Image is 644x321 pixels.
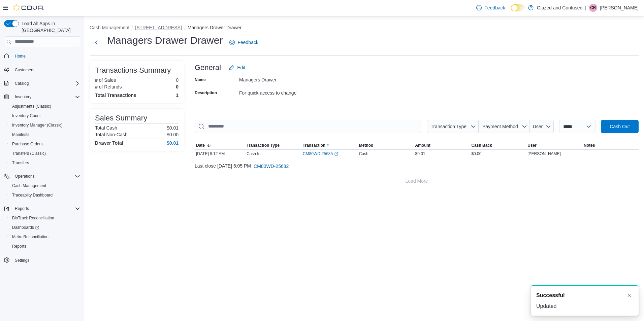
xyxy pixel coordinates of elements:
button: Inventory [12,93,34,101]
button: Reports [1,204,83,213]
span: Dashboards [9,223,80,231]
a: Home [12,52,28,60]
span: Operations [12,172,80,180]
h3: Transactions Summary [95,66,171,74]
span: Transfers (Classic) [12,151,46,156]
span: Transaction Type [430,124,466,129]
h4: Drawer Total [95,140,123,146]
div: Updated [536,302,633,310]
button: Date [195,141,245,149]
a: Transfers (Classic) [9,149,49,157]
span: User [533,124,543,129]
h4: Total Transactions [95,93,136,98]
button: Operations [12,172,37,180]
p: | [585,4,586,12]
span: Metrc Reconciliation [9,233,80,241]
div: Managers Drawer [239,74,329,82]
a: CM80WD-25685External link [303,151,338,156]
button: Adjustments (Classic) [7,102,83,111]
a: Transfers [9,159,32,167]
a: Reports [9,242,29,250]
button: Managers Drawer Drawer [188,25,241,30]
span: Purchase Orders [9,140,80,148]
a: Manifests [9,131,32,139]
span: Settings [15,258,29,263]
a: Dashboards [7,223,83,232]
a: BioTrack Reconciliation [9,214,57,222]
span: Edit [237,64,245,71]
span: Transfers [9,159,80,167]
button: [STREET_ADDRESS] [135,25,182,30]
a: Purchase Orders [9,140,45,148]
button: Transaction Type [427,120,479,133]
button: Edit [226,61,248,74]
button: Notes [582,141,639,149]
span: Traceabilty Dashboard [12,192,53,198]
span: Load All Apps in [GEOGRAPHIC_DATA] [19,20,80,34]
button: Method [358,141,414,149]
span: Metrc Reconciliation [12,234,49,240]
button: Transaction # [301,141,358,149]
button: User [526,141,582,149]
img: Cova [13,4,44,11]
span: Inventory Manager (Classic) [9,121,80,129]
button: Metrc Reconciliation [7,232,83,242]
span: Inventory Manager (Classic) [12,122,63,128]
h6: # of Refunds [95,84,122,90]
span: Settings [12,256,80,264]
a: Feedback [474,1,508,14]
button: Reports [12,205,32,213]
p: 0 [176,84,179,90]
h4: 1 [176,93,179,98]
button: Next [90,36,103,49]
h4: $0.01 [167,140,179,146]
button: BioTrack Reconciliation [7,213,83,223]
button: Amount [414,141,470,149]
button: Inventory Count [7,111,83,120]
div: Cody Rosenthal [589,4,597,12]
h1: Managers Drawer Drawer [107,34,223,47]
span: Customers [12,66,80,74]
button: Operations [1,172,83,181]
button: Dismiss toast [625,291,633,299]
span: BioTrack Reconciliation [12,215,54,221]
button: Cash Management [7,181,83,190]
span: Traceabilty Dashboard [9,191,80,199]
button: Settings [1,255,83,265]
span: Inventory [12,93,80,101]
span: Cash [359,151,368,156]
p: 0 [176,77,179,83]
span: Notes [584,143,595,148]
span: Method [359,143,374,148]
span: Transfers [12,160,29,166]
span: Cash Back [471,143,492,148]
button: Catalog [1,79,83,88]
a: Metrc Reconciliation [9,233,51,241]
span: Payment Method [482,124,518,129]
span: Adjustments (Classic) [9,102,80,110]
button: Load More [195,174,639,188]
a: Inventory Manager (Classic) [9,121,65,129]
button: Inventory Manager (Classic) [7,120,83,130]
span: Reports [9,242,80,250]
span: Transaction # [303,143,329,148]
nav: Complex example [4,48,80,283]
button: Transfers (Classic) [7,149,83,158]
span: Reports [12,244,26,249]
button: Payment Method [479,120,530,133]
button: Reports [7,242,83,251]
button: Purchase Orders [7,139,83,149]
span: Feedback [237,39,258,46]
span: CM80WD-25682 [254,163,289,170]
input: This is a search bar. As you type, the results lower in the page will automatically filter. [195,120,421,133]
h6: Total Cash [95,125,117,131]
div: [DATE] 8:12 AM [195,150,245,158]
span: Operations [15,174,35,179]
span: Inventory Count [12,113,41,118]
span: Cash Management [9,182,80,190]
button: Transaction Type [245,141,301,149]
p: Glazed and Confused [537,4,582,12]
a: Dashboards [9,223,42,231]
svg: External link [334,152,338,156]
